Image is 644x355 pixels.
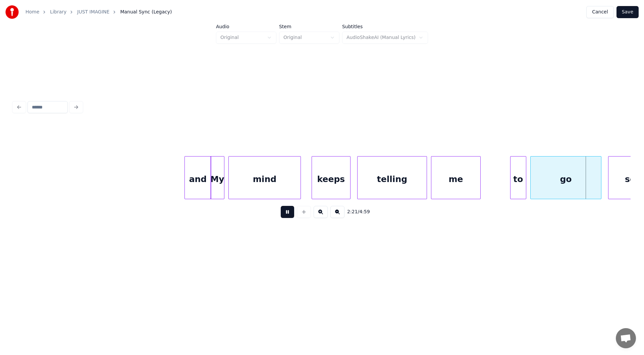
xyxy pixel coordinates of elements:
[347,209,358,215] span: 2:21
[586,6,613,18] button: Cancel
[342,24,428,29] label: Subtitles
[120,9,172,15] span: Manual Sync (Legacy)
[216,24,276,29] label: Audio
[25,9,39,15] a: Home
[616,6,639,18] button: Save
[359,209,370,215] span: 4:59
[77,9,109,15] a: JUST IMAGINE
[25,9,172,15] nav: breadcrumb
[347,209,363,215] div: /
[616,328,636,348] div: Open chat
[50,9,66,15] a: Library
[279,24,339,29] label: Stem
[5,5,19,19] img: youka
